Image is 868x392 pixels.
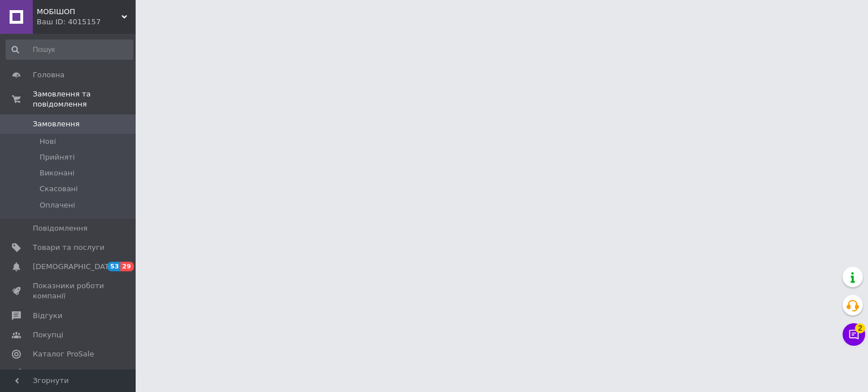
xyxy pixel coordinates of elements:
[33,262,116,272] span: [DEMOGRAPHIC_DATA]
[33,368,72,378] span: Аналітика
[6,39,133,60] input: Пошук
[33,119,80,129] span: Замовлення
[33,70,64,80] span: Головна
[40,136,56,147] span: Нові
[855,323,865,333] span: 2
[33,223,88,234] span: Повідомлення
[33,349,94,359] span: Каталог ProSale
[33,311,62,321] span: Відгуки
[40,184,78,194] span: Скасовані
[33,243,105,253] span: Товари та послуги
[843,323,865,346] button: Чат з покупцем2
[37,7,121,17] span: МОБІШОП
[40,152,75,162] span: Прийняті
[37,17,136,27] div: Ваш ID: 4015157
[107,262,120,271] span: 53
[33,330,63,340] span: Покупці
[33,281,105,301] span: Показники роботи компанії
[40,168,75,178] span: Виконані
[33,89,136,109] span: Замовлення та повідомлення
[40,200,75,210] span: Оплачені
[120,262,133,271] span: 29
